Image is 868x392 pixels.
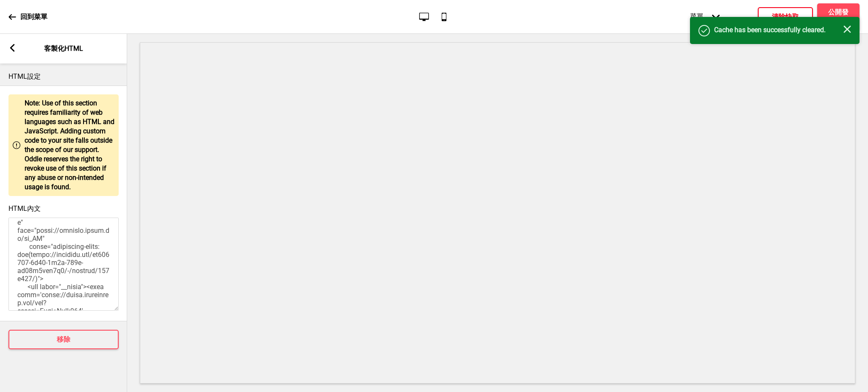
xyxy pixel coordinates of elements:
[8,6,47,28] a: 回到菜單
[8,218,119,311] textarea: <lorem> .__ipsumdolo { sit-ametc: 1499ad; elitse: 2 doei; temp-incid: utlabo; } .__etd { magnaali...
[772,12,799,22] h4: 清除快取
[714,25,843,35] h4: Cache has been successfully cleared.
[44,44,83,53] p: 客製化HTML
[8,72,119,81] p: HTML設定
[817,3,860,30] button: 公開發佈
[20,12,47,22] p: 回到菜單
[682,4,728,30] div: 菜單
[8,204,41,213] label: HTML內文
[826,8,851,26] h4: 公開發佈
[758,7,813,27] button: 清除快取
[8,330,119,349] button: 移除
[57,335,70,344] h4: 移除
[25,99,114,192] p: Note: Use of this section requires familiarity of web languages such as HTML and JavaScript. Addi...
